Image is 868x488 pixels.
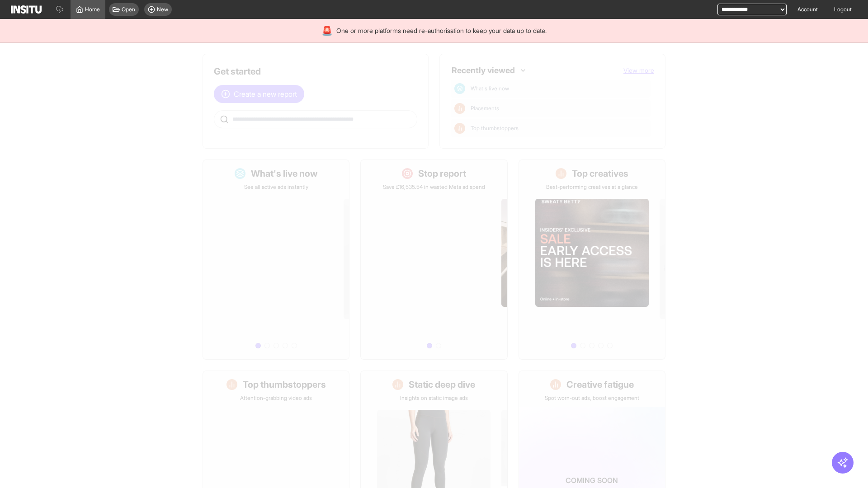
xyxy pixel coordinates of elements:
span: New [157,6,168,13]
div: 🚨 [321,24,333,37]
span: Open [122,6,135,13]
img: Logo [11,5,42,14]
span: One or more platforms need re-authorisation to keep your data up to date. [336,26,547,35]
span: Home [85,6,100,13]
